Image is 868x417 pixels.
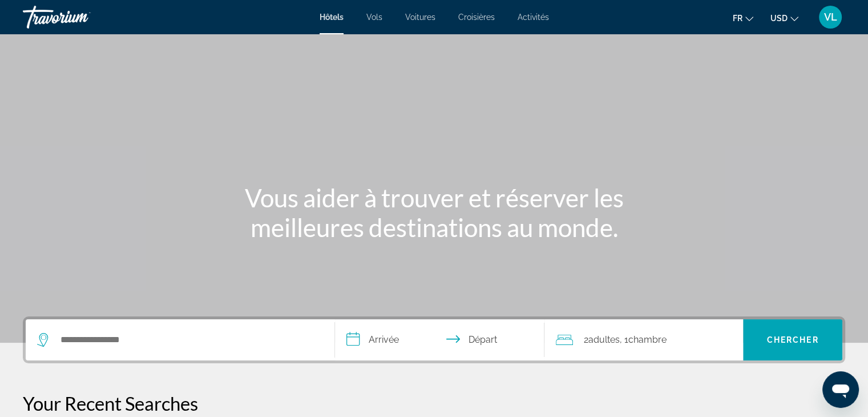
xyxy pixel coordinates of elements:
[743,319,842,360] button: Search
[220,183,648,242] h1: Vous aider à trouver et réserver les meilleures destinations au monde.
[405,13,435,22] a: Voitures
[26,319,842,360] div: Search widget
[822,371,859,408] iframe: Bouton de lancement de la fenêtre de messagerie
[59,331,317,348] input: Search hotel destination
[458,13,495,22] a: Croisières
[619,332,666,348] span: , 1
[770,14,788,23] span: USD
[320,13,344,22] a: Hôtels
[23,2,137,32] a: Travorium
[583,332,619,348] span: 2
[733,10,753,26] button: Change language
[824,11,837,23] span: VL
[767,335,819,344] span: Chercher
[588,334,619,345] span: Adultes
[23,392,845,415] p: Your Recent Searches
[770,10,798,26] button: Change currency
[815,5,845,29] button: User Menu
[544,319,743,360] button: Travelers: 2 adults, 0 children
[366,13,382,22] a: Vols
[733,14,742,23] span: fr
[335,319,545,360] button: Select check in and out date
[628,334,666,345] span: Chambre
[518,13,549,22] a: Activités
